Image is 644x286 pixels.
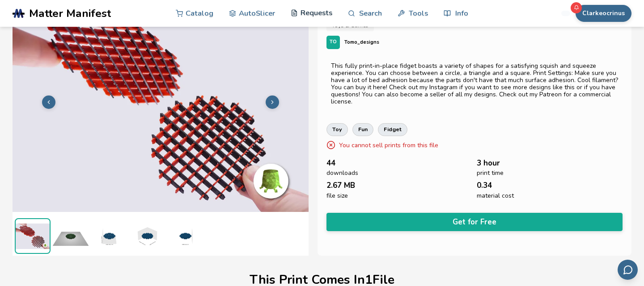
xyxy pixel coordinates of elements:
[576,5,631,22] button: Clarkeocrinus
[477,181,492,190] span: 0.34
[53,218,89,254] img: 1_Print_Preview
[339,141,438,150] p: You cannot sell prints from this file
[326,170,358,177] span: downloads
[331,62,618,106] div: This fully print-in-place fidget boasts a variety of shapes for a satisfying squish and squeeze e...
[344,37,379,47] p: Tomo_designs
[378,123,407,136] a: fidget
[326,213,623,231] button: Get for Free
[477,159,500,167] span: 3 hour
[477,170,504,177] span: print time
[618,260,638,280] button: Send feedback via email
[129,218,165,254] img: 1_3D_Dimensions
[326,192,348,199] span: file size
[326,181,355,190] span: 2.67 MB
[326,159,335,167] span: 44
[29,7,111,20] span: Matter Manifest
[326,123,348,136] a: toy
[477,192,514,199] span: material cost
[91,218,127,254] img: 1_3D_Dimensions
[352,123,373,136] a: fun
[330,39,337,45] span: TO
[167,218,203,254] img: 1_3D_Dimensions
